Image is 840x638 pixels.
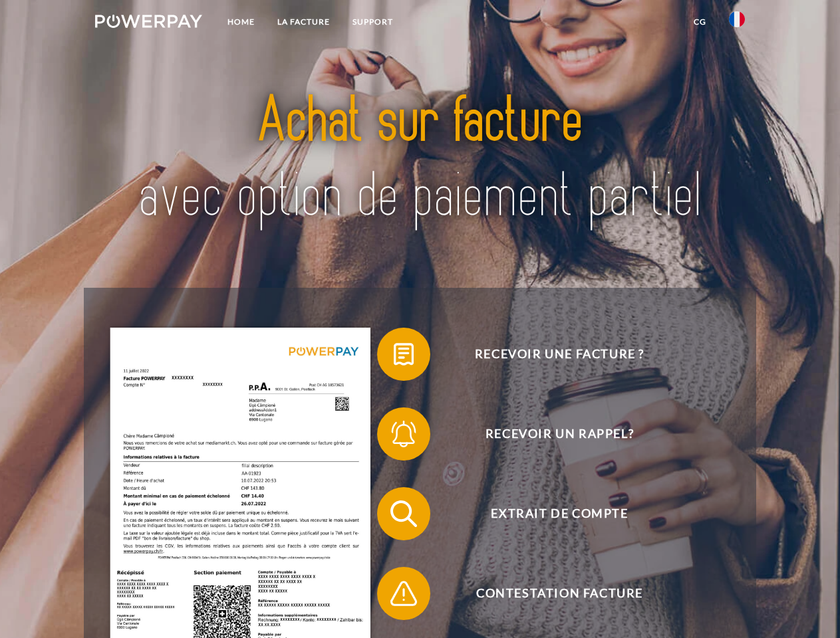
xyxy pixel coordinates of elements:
[387,417,420,451] img: qb_bell.svg
[396,328,722,381] span: Recevoir une facture ?
[266,10,341,34] a: LA FACTURE
[396,487,722,540] span: Extrait de compte
[396,407,722,461] span: Recevoir un rappel?
[95,15,202,28] img: logo-powerpay-white.svg
[377,328,723,381] button: Recevoir une facture ?
[387,497,420,530] img: qb_search.svg
[377,487,723,540] button: Extrait de compte
[682,10,718,34] a: CG
[396,567,722,620] span: Contestation Facture
[387,577,420,610] img: qb_warning.svg
[216,10,266,34] a: Home
[341,10,404,34] a: Support
[127,64,713,255] img: title-powerpay_fr.svg
[377,407,723,461] button: Recevoir un rappel?
[729,11,745,27] img: fr
[387,338,420,371] img: qb_bill.svg
[377,567,723,620] button: Contestation Facture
